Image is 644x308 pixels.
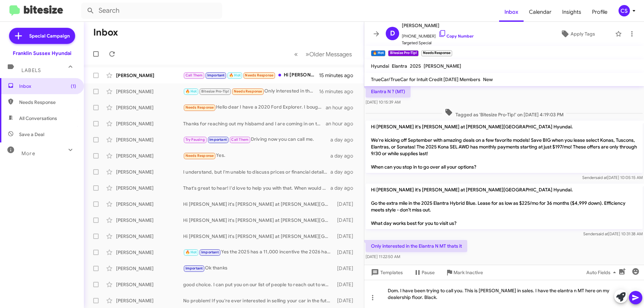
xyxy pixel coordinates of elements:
[370,266,403,279] span: Templates
[229,73,240,77] span: 🔥 Hot
[402,40,474,46] span: Targeted Special
[183,264,334,272] div: Ok thanks
[116,88,183,95] div: [PERSON_NAME]
[116,265,183,272] div: [PERSON_NAME]
[183,281,334,288] div: good choice. I can put you on our list of people to reach out to when they hit the lot by the end...
[116,152,183,159] div: [PERSON_NAME]
[201,250,219,254] span: Important
[371,50,385,56] small: 🔥 Hot
[422,266,435,279] span: Pause
[19,83,76,89] span: Inbox
[390,28,395,39] span: D
[116,249,183,256] div: [PERSON_NAME]
[442,108,566,118] span: Tagged as 'Bitesize Pro-Tip!' on [DATE] 4:19:03 PM
[185,137,205,142] span: Try Pausing
[581,266,624,279] button: Auto Fields
[499,2,524,22] a: Inbox
[183,248,334,256] div: Yes the 2025 has a 11,000 incentive the 2026 hasn't been released or built yet so I'm unsure why ...
[19,99,76,106] span: Needs Response
[183,201,334,207] div: Hi [PERSON_NAME] it's [PERSON_NAME] at [PERSON_NAME][GEOGRAPHIC_DATA] Hyundai. Slide into fall wi...
[306,50,309,58] span: »
[438,34,474,39] a: Copy Number
[93,27,118,38] h1: Inbox
[334,201,359,207] div: [DATE]
[21,150,35,157] span: More
[183,87,319,95] div: Only interested in the Elantra N MT thats it
[388,50,418,56] small: Bitesize Pro-Tip!
[571,28,595,40] span: Apply Tags
[366,240,467,252] p: Only interested in the Elantra N MT thats it
[392,63,407,69] span: Elantra
[366,121,643,173] p: Hi [PERSON_NAME] it's [PERSON_NAME] at [PERSON_NAME][GEOGRAPHIC_DATA] Hyundai. We're kicking off ...
[408,266,440,279] button: Pause
[185,250,197,254] span: 🔥 Hot
[619,5,630,16] div: CS
[116,217,183,224] div: [PERSON_NAME]
[364,280,644,308] div: Dom. I have been trying to call you. This is [PERSON_NAME] in sales. I have the elantra n MT here...
[366,85,411,98] p: Elantra N ? (MT)
[326,120,359,127] div: an hour ago
[201,89,229,94] span: Bitesize Pro-Tip!
[319,72,359,79] div: 15 minutes ago
[319,88,359,95] div: 16 minutes ago
[185,153,214,158] span: Needs Response
[185,105,214,110] span: Needs Response
[183,297,334,304] div: No problem! If you're ever interested in selling your car in the future, feel free to reach out. ...
[613,5,637,16] button: CS
[183,152,330,160] div: Yes.
[334,249,359,256] div: [DATE]
[334,297,359,304] div: [DATE]
[366,184,643,229] p: Hi [PERSON_NAME] it's [PERSON_NAME] at [PERSON_NAME][GEOGRAPHIC_DATA] Hyundai. Go the extra mile ...
[309,51,352,58] span: Older Messages
[245,73,273,77] span: Needs Response
[19,115,57,122] span: All Conversations
[421,50,452,56] small: Needs Response
[183,136,330,143] div: Driving now you can call me.
[371,76,480,82] span: TrueCar/TrueCar for Intuit Credit [DATE] Members
[583,231,643,236] span: Sender [DATE] 10:31:38 AM
[183,104,326,111] div: Hello dear I have a 2020 Ford Explorer. I bought it on installments. I have been paying for it fo...
[183,233,334,240] div: Hi [PERSON_NAME] it's [PERSON_NAME] at [PERSON_NAME][GEOGRAPHIC_DATA] Hyundai. Slide into fall wi...
[116,297,183,304] div: [PERSON_NAME]
[410,63,421,69] span: 2025
[326,104,359,111] div: an hour ago
[557,2,587,22] a: Insights
[185,89,197,94] span: 🔥 Hot
[290,47,302,61] button: Previous
[587,2,613,22] a: Profile
[9,28,75,44] a: Special Campaign
[586,266,619,279] span: Auto Fields
[330,169,359,175] div: a day ago
[334,233,359,240] div: [DATE]
[13,50,71,57] div: Franklin Sussex Hyundai
[116,185,183,191] div: [PERSON_NAME]
[366,100,400,105] span: [DATE] 10:15:39 AM
[116,120,183,127] div: [PERSON_NAME]
[234,89,262,94] span: Needs Response
[183,169,330,175] div: I understand, but I'm unable to discuss prices or financial details. However, we can assess your ...
[302,47,356,61] button: Next
[116,201,183,207] div: [PERSON_NAME]
[366,254,400,259] span: [DATE] 11:22:50 AM
[21,67,41,73] span: Labels
[334,217,359,224] div: [DATE]
[29,33,70,39] span: Special Campaign
[81,3,222,19] input: Search
[207,73,225,77] span: Important
[596,231,608,236] span: said at
[364,266,408,279] button: Templates
[483,76,493,82] span: New
[116,281,183,288] div: [PERSON_NAME]
[116,136,183,143] div: [PERSON_NAME]
[116,104,183,111] div: [PERSON_NAME]
[453,266,483,279] span: Mark Inactive
[116,72,183,79] div: [PERSON_NAME]
[440,266,488,279] button: Mark Inactive
[290,47,356,61] nav: Page navigation example
[19,131,44,138] span: Save a Deal
[71,83,76,89] span: (1)
[524,2,557,22] span: Calendar
[183,185,330,191] div: That's great to hear! I'd love to help you with that. When would you be available to visit our de...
